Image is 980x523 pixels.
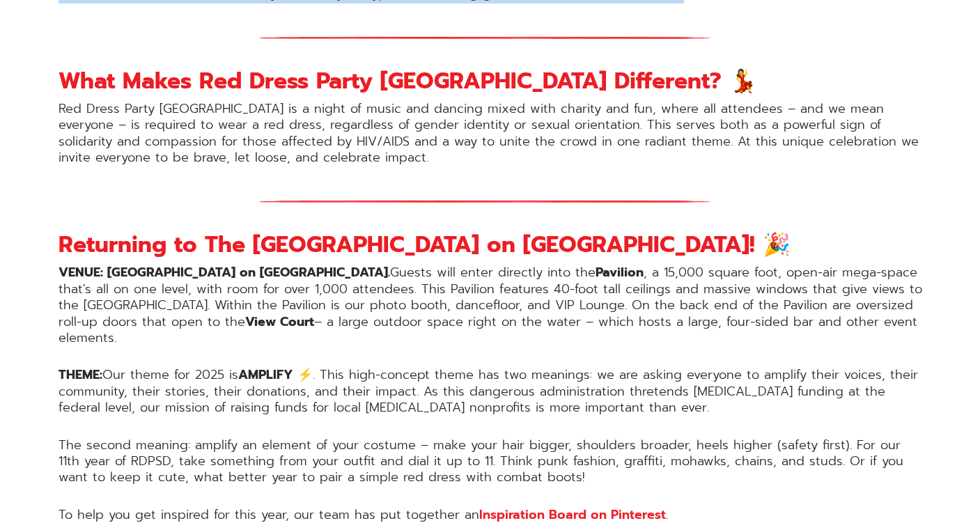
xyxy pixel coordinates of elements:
p: Our theme for 2025 is . This high-concept theme has two meanings: we are asking everyone to ampli... [59,367,922,416]
strong: What Makes Red Dress Party [GEOGRAPHIC_DATA] Different? 💃 [59,64,757,98]
strong: THEME: [59,365,102,384]
strong: Returning to The [GEOGRAPHIC_DATA] on [GEOGRAPHIC_DATA]! 🎉 [59,228,791,262]
strong: Pavilion [596,263,644,282]
p: The second meaning: amplify an element of your costume – make your hair bigger, shoulders broader... [59,437,922,486]
p: Red Dress Party [GEOGRAPHIC_DATA] is a night of music and dancing mixed with charity and fun, whe... [59,101,922,166]
strong: AMPLIFY ⚡️ [238,365,313,384]
strong: VENUE: [GEOGRAPHIC_DATA] on [GEOGRAPHIC_DATA]. [59,263,390,282]
p: Guests will enter directly into the , a 15,000 square foot, open-air mega-space that's all on one... [59,265,922,346]
p: To help you get inspired for this year, our team has put together an . [59,507,922,523]
strong: View Court [245,312,314,331]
